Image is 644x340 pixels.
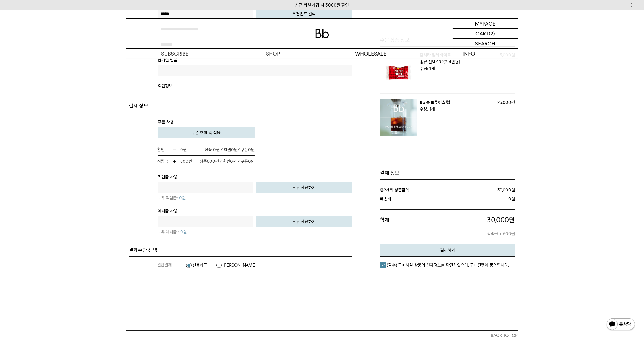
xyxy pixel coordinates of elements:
[380,244,515,257] button: 결제하기
[172,159,192,164] strong: 원
[454,187,515,193] dd: 원
[158,56,178,64] th: 남기실 말씀
[129,102,352,109] h4: 결제 정보
[205,146,255,153] span: 상품 0원 / 회원 / 쿠폰 원
[248,159,251,164] span: 0
[420,49,518,59] p: INFO
[450,196,515,202] dd: 원
[181,229,183,235] b: 0
[129,247,352,254] h4: 결제수단 선택
[380,99,417,136] img: Bb 홈 브루어스 컵
[186,262,207,268] label: 신용카드
[420,58,490,65] p: 종류 선택:
[387,263,509,268] em: (필수) 구매하실 상품의 결제정보를 확인하였으며, 구매진행에 동의합니다.
[158,195,178,200] span: 보유 적립금:
[475,39,496,48] p: SEARCH
[248,147,251,152] span: 0
[438,215,515,225] p: 원
[380,187,454,193] dt: 총 개의 상품금액
[126,49,224,59] a: SUBSCRIBE
[295,3,349,8] a: 신규 회원 가입 시 3,000원 할인
[322,49,420,59] p: WHOLESALE
[256,182,352,193] button: 모두 사용하기
[224,49,322,59] a: SHOP
[380,170,515,176] h1: 결제 정보
[181,229,187,235] span: 원
[420,65,492,72] p: 수량: 1개
[158,229,179,235] span: 보유 예치금 :
[158,83,173,90] th: 회원정보
[158,158,171,165] span: 적립금
[179,195,186,200] span: 원
[158,127,255,138] button: 쿠폰 조회 및 적용
[158,262,186,268] dt: 일반결제
[487,216,509,224] span: 30,000
[172,148,177,152] img: 할인
[380,52,417,88] img: 칼리타 필터 화이트
[453,19,518,29] a: MYPAGE
[230,159,233,164] span: 0
[179,195,182,200] b: 0
[181,147,183,152] b: 0
[172,147,187,152] strong: 원
[191,130,221,135] span: 쿠폰 조회 및 적용
[256,216,352,227] button: 모두 사용하기
[498,187,511,193] strong: 30,000
[606,318,635,331] img: 카카오톡 채널 1:1 채팅 버튼
[200,158,255,165] span: 상품 원 / 회원 원 / 쿠폰 원
[489,29,495,38] p: (2)
[438,225,515,237] p: 적립금 + 600원
[380,215,439,237] dt: 합계
[231,147,238,152] span: 0원
[420,100,450,105] a: Bb 홈 브루어스 컵
[384,187,386,193] strong: 2
[172,159,177,164] img: 적립
[158,146,171,153] span: 할인
[207,159,215,164] span: 600
[380,196,450,202] dt: 배송비
[492,99,515,106] p: 25,000원
[158,119,174,126] th: 쿠폰 사용
[158,208,178,216] th: 예치금 사용
[440,248,455,253] em: 결제하기
[158,174,178,181] th: 적립금 사용
[181,159,189,164] b: 600
[453,29,518,39] a: CART (2)
[315,29,329,38] img: 로고
[475,29,489,38] p: CART
[475,19,496,28] p: MYPAGE
[509,197,511,202] strong: 0
[216,262,257,268] label: [PERSON_NAME]
[420,106,492,113] p: 수량: 1개
[437,59,460,64] b: 102(2-4인용)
